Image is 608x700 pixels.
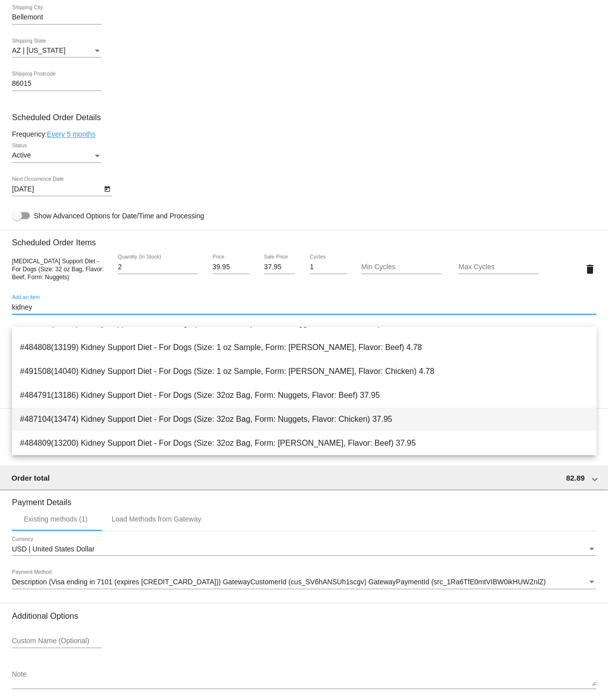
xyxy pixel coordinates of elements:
[12,611,596,620] h3: Additional Options
[24,515,88,523] div: Existing methods (1)
[12,257,104,280] span: [MEDICAL_DATA] Support Diet - For Dogs (Size: 32 oz Bag, Flavor: Beef, Form: Nuggets)
[12,544,94,552] span: USD | United States Dollar
[11,473,50,482] span: Order total
[584,263,596,275] mat-icon: delete
[20,359,588,383] span: #491508(14040) Kidney Support Diet - For Dogs (Size: 1 oz Sample, Form: [PERSON_NAME], Flavor: Ch...
[12,113,596,122] h3: Scheduled Order Details
[12,47,102,55] mat-select: Shipping State
[12,545,596,553] mat-select: Currency
[212,263,250,271] input: Price
[12,490,596,507] h3: Payment Details
[264,263,295,271] input: Sale Price
[458,263,539,271] input: Max Cycles
[12,151,31,159] span: Active
[12,230,596,247] h3: Scheduled Order Items
[118,263,198,271] input: Quantity (In Stock)
[12,185,102,193] input: Next Occurrence Date
[12,637,102,645] input: Custom Name (Optional)
[12,303,596,311] input: Add an item
[12,46,65,54] span: AZ | [US_STATE]
[20,407,588,431] span: #487104(13474) Kidney Support Diet - For Dogs (Size: 32oz Bag, Form: Nuggets, Flavor: Chicken) 37.95
[34,210,204,220] span: Show Advanced Options for Date/Time and Processing
[12,152,102,160] mat-select: Status
[112,515,202,523] div: Load Methods from Gateway
[102,183,112,193] button: Open calendar
[566,473,585,482] span: 82.89
[47,130,95,138] a: Every 5 months
[12,577,546,585] span: Description (Visa ending in 7101 (expires [CREDIT_CARD_DATA])) GatewayCustomerId (cus_SV6hANSUh1s...
[310,263,347,271] input: Cycles
[20,336,588,359] span: #484808(13199) Kidney Support Diet - For Dogs (Size: 1 oz Sample, Form: [PERSON_NAME], Flavor: Be...
[12,130,596,138] div: Frequency:
[12,80,102,88] input: Shipping Postcode
[12,13,102,21] input: Shipping City
[12,578,596,586] mat-select: Payment Method
[20,383,588,407] span: #484791(13186) Kidney Support Diet - For Dogs (Size: 32oz Bag, Form: Nuggets, Flavor: Beef) 37.95
[361,263,441,271] input: Min Cycles
[20,431,588,455] span: #484809(13200) Kidney Support Diet - For Dogs (Size: 32oz Bag, Form: [PERSON_NAME], Flavor: Beef)...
